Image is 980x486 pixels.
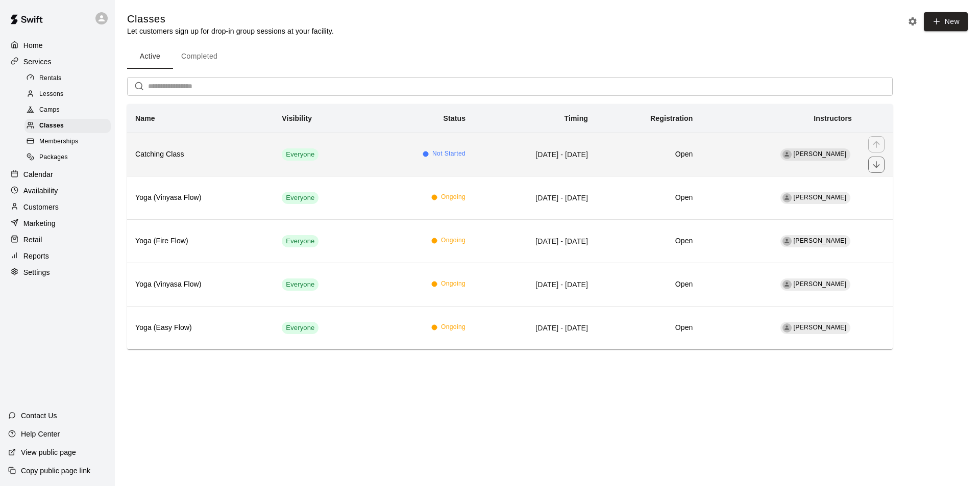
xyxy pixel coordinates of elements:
[23,57,52,67] p: Services
[604,236,693,247] h6: Open
[24,150,111,165] div: Packages
[432,149,465,159] span: Not Started
[39,105,60,115] span: Camps
[24,135,111,149] div: Memberships
[135,322,265,334] h6: Yoga (Easy Flow)
[135,149,265,160] h6: Catching Class
[794,324,847,331] span: [PERSON_NAME]
[8,265,107,280] a: Settings
[8,216,107,231] a: Marketing
[24,103,111,117] div: Camps
[24,103,115,118] a: Camps
[24,86,115,102] a: Lessons
[8,54,107,69] a: Services
[8,38,107,53] a: Home
[282,323,318,333] span: Everyone
[135,279,265,290] h6: Yoga (Vinyasa Flow)
[8,248,107,264] a: Reports
[39,89,64,99] span: Lessons
[282,235,318,247] div: This service is visible to all of your customers
[282,278,318,291] div: This service is visible to all of your customers
[604,192,693,203] h6: Open
[282,150,318,160] span: Everyone
[794,150,847,158] span: [PERSON_NAME]
[474,263,596,306] td: [DATE] - [DATE]
[282,280,318,290] span: Everyone
[782,323,792,332] div: Adrienne Glenn
[135,114,155,122] b: Name
[8,183,107,198] a: Availability
[604,149,693,160] h6: Open
[23,169,53,180] p: Calendar
[24,71,111,86] div: Rentals
[604,279,693,290] h6: Open
[924,12,968,31] button: New
[282,193,318,203] span: Everyone
[282,192,318,204] div: This service is visible to all of your customers
[8,167,107,182] a: Calendar
[565,114,589,122] b: Timing
[441,279,465,289] span: Ongoing
[441,192,465,202] span: Ongoing
[23,186,58,196] p: Availability
[443,114,465,122] b: Status
[21,466,90,476] p: Copy public page link
[282,114,312,122] b: Visibility
[23,251,49,261] p: Reports
[127,104,893,349] table: simple table
[21,447,76,457] p: View public page
[21,411,57,421] p: Contact Us
[135,236,265,247] h6: Yoga (Fire Flow)
[782,237,792,246] div: Adrienne Glenn
[127,44,173,69] button: Active
[905,14,920,29] button: Classes settings
[127,26,334,36] p: Let customers sign up for drop-in group sessions at your facility.
[23,202,59,212] p: Customers
[127,12,334,26] h5: Classes
[282,148,318,161] div: This service is visible to all of your customers
[8,199,107,215] a: Customers
[23,218,56,228] p: Marketing
[782,280,792,289] div: Adrienne Glenn
[39,152,68,163] span: Packages
[441,236,465,246] span: Ongoing
[282,237,318,246] span: Everyone
[474,306,596,349] td: [DATE] - [DATE]
[474,133,596,176] td: [DATE] - [DATE]
[24,119,111,133] div: Classes
[39,121,64,131] span: Classes
[173,44,226,69] button: Completed
[474,176,596,219] td: [DATE] - [DATE]
[782,150,792,159] div: Jacob Caruso
[39,137,78,147] span: Memberships
[24,134,115,150] a: Memberships
[135,192,265,203] h6: Yoga (Vinyasa Flow)
[794,237,847,244] span: [PERSON_NAME]
[39,73,62,84] span: Rentals
[282,322,318,334] div: This service is visible to all of your customers
[474,219,596,263] td: [DATE] - [DATE]
[24,70,115,86] a: Rentals
[23,40,43,50] p: Home
[782,193,792,202] div: Adrienne Glenn
[650,114,693,122] b: Registration
[604,322,693,334] h6: Open
[8,232,107,247] a: Retail
[794,194,847,201] span: [PERSON_NAME]
[814,114,852,122] b: Instructors
[794,280,847,288] span: [PERSON_NAME]
[24,87,111,101] div: Lessons
[24,118,115,134] a: Classes
[23,267,50,277] p: Settings
[868,157,885,173] button: move item down
[24,150,115,166] a: Packages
